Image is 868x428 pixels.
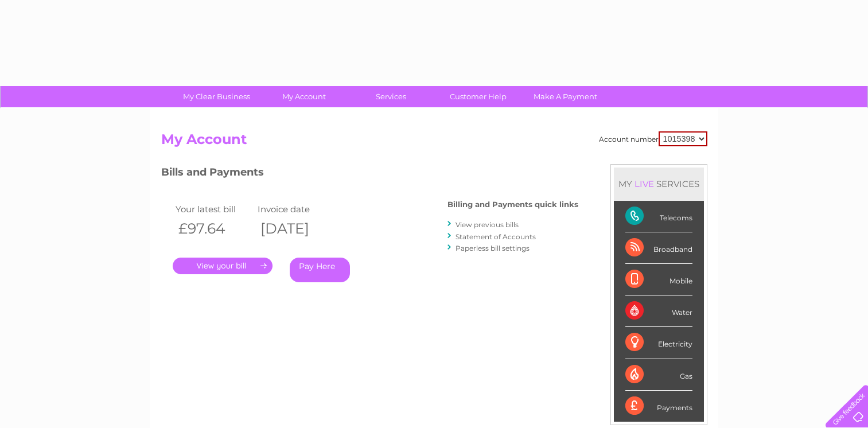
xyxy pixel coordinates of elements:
a: Statement of Accounts [456,232,536,241]
div: Broadband [625,232,692,264]
div: Mobile [625,264,692,295]
a: Pay Here [290,258,350,282]
a: . [173,258,273,274]
h3: Bills and Payments [161,164,578,184]
a: Make A Payment [518,86,613,107]
div: Telecoms [625,201,692,232]
a: My Clear Business [169,86,264,107]
div: Payments [625,391,692,422]
h2: My Account [161,131,707,153]
div: Account number [599,131,707,146]
div: LIVE [632,178,656,189]
div: Electricity [625,327,692,359]
a: My Account [256,86,351,107]
td: Invoice date [255,201,337,217]
th: £97.64 [173,217,255,240]
div: Gas [625,359,692,391]
th: [DATE] [255,217,337,240]
div: Water [625,295,692,327]
a: Customer Help [431,86,526,107]
a: Paperless bill settings [456,244,530,252]
td: Your latest bill [173,201,255,217]
a: Services [344,86,438,107]
a: View previous bills [456,220,519,229]
h4: Billing and Payments quick links [447,200,578,209]
div: MY SERVICES [614,168,704,200]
